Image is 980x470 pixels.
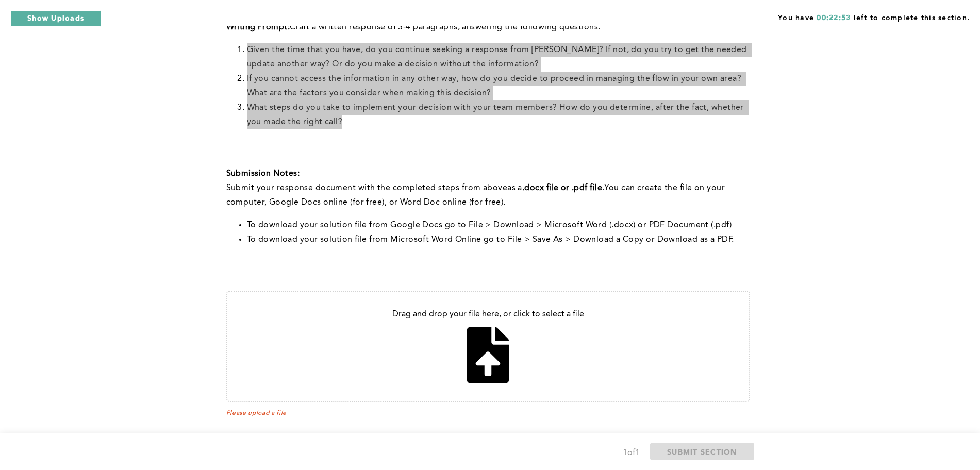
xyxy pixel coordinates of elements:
span: Submit your response document [226,184,358,192]
li: If you cannot access the information in any other way, how do you decide to proceed in managing t... [247,72,750,100]
span: SUBMIT SECTION [667,447,737,457]
span: . [602,184,604,192]
span: You have left to complete this section. [778,10,970,23]
span: 00:22:53 [817,14,851,22]
strong: .docx file or .pdf file [522,184,602,192]
span: Craft a written response of 3-4 paragraphs, answering the following questions: [290,23,600,31]
li: Given the time that you have, do you continue seeking a response from [PERSON_NAME]? If not, do y... [247,43,750,72]
button: SUBMIT SECTION [650,443,754,460]
li: What steps do you take to implement your decision with your team members? How do you determine, a... [247,100,750,129]
span: as a [507,184,522,192]
li: To download your solution file from Microsoft Word Online go to File > Save As > Download a Copy ... [247,232,750,247]
button: Show Uploads [10,10,101,27]
p: with the completed steps from above You can create the file on your computer, Google Docs online ... [226,181,750,210]
span: Please upload a file [226,410,750,417]
li: To download your solution file from Google Docs go to File > Download > Microsoft Word (.docx) or... [247,218,750,232]
strong: Writing Prompt: [226,23,290,31]
div: 1 of 1 [623,446,640,460]
strong: Submission Notes: [226,170,300,178]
